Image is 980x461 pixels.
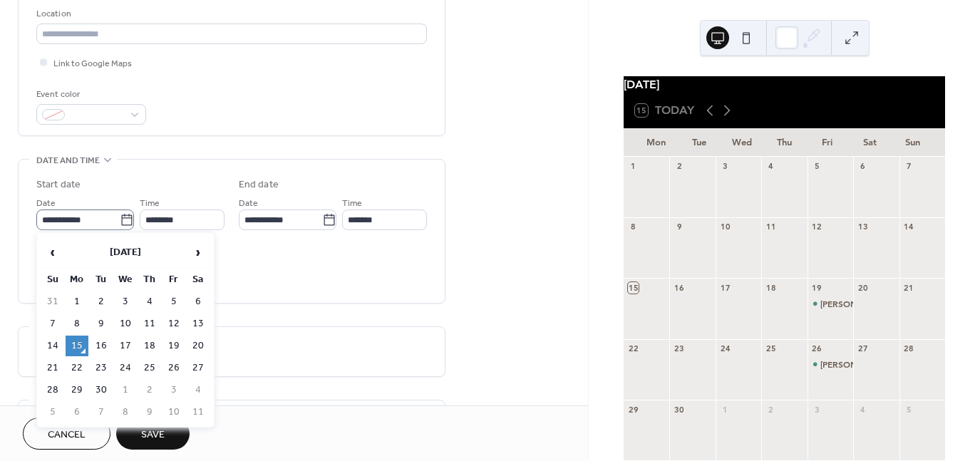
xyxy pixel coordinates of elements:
[114,269,137,290] th: We
[138,291,161,312] td: 4
[720,282,731,293] div: 17
[163,291,185,312] td: 5
[187,402,210,423] td: 11
[820,298,890,310] div: [PERSON_NAME]
[628,282,639,293] div: 15
[721,128,763,157] div: Wed
[187,291,210,312] td: 6
[163,380,185,400] td: 3
[114,291,137,312] td: 3
[90,291,113,312] td: 2
[857,343,868,354] div: 27
[628,161,639,172] div: 1
[41,358,64,378] td: 21
[90,380,113,400] td: 30
[163,336,185,356] td: 19
[90,402,113,423] td: 7
[114,380,137,400] td: 1
[720,343,731,354] div: 24
[66,402,88,423] td: 6
[138,358,161,378] td: 25
[342,196,362,211] span: Time
[138,336,161,356] td: 18
[820,358,890,371] div: [PERSON_NAME]
[90,269,113,290] th: Tu
[720,404,731,415] div: 1
[674,282,684,293] div: 16
[90,314,113,334] td: 9
[674,222,684,232] div: 9
[163,402,185,423] td: 10
[41,291,64,312] td: 31
[90,336,113,356] td: 16
[848,128,891,157] div: Sat
[116,418,190,450] button: Save
[765,222,776,232] div: 11
[66,269,88,290] th: Mo
[904,282,914,293] div: 21
[674,404,684,415] div: 30
[114,336,137,356] td: 17
[678,128,721,157] div: Tue
[42,238,63,266] span: ‹
[90,358,113,378] td: 23
[891,128,934,157] div: Sun
[628,343,639,354] div: 22
[765,343,776,354] div: 25
[812,404,822,415] div: 3
[635,128,678,157] div: Mon
[628,222,639,232] div: 8
[628,404,639,415] div: 29
[904,161,914,172] div: 7
[904,222,914,232] div: 14
[808,298,853,310] div: DAVE BYERS
[36,177,81,192] div: Start date
[904,404,914,415] div: 5
[114,314,137,334] td: 10
[187,358,210,378] td: 27
[187,314,210,334] td: 13
[66,380,88,400] td: 29
[36,87,143,102] div: Event color
[114,402,137,423] td: 8
[66,336,88,356] td: 15
[114,358,137,378] td: 24
[23,418,110,450] button: Cancel
[140,196,160,211] span: Time
[163,269,185,290] th: Fr
[41,380,64,400] td: 28
[624,76,945,93] div: [DATE]
[674,343,684,354] div: 23
[765,404,776,415] div: 2
[812,161,822,172] div: 5
[41,336,64,356] td: 14
[53,56,132,71] span: Link to Google Maps
[163,358,185,378] td: 26
[36,196,56,211] span: Date
[187,336,210,356] td: 20
[720,222,731,232] div: 10
[41,402,64,423] td: 5
[187,269,210,290] th: Sa
[48,428,86,442] span: Cancel
[857,282,868,293] div: 20
[812,343,822,354] div: 26
[857,222,868,232] div: 13
[66,314,88,334] td: 8
[36,153,100,168] span: Date and time
[138,269,161,290] th: Th
[812,282,822,293] div: 19
[66,291,88,312] td: 1
[66,237,185,268] th: [DATE]
[187,238,209,266] span: ›
[141,428,165,442] span: Save
[674,161,684,172] div: 2
[138,402,161,423] td: 9
[138,314,161,334] td: 11
[66,358,88,378] td: 22
[41,269,64,290] th: Su
[805,128,848,157] div: Fri
[138,380,161,400] td: 2
[904,343,914,354] div: 28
